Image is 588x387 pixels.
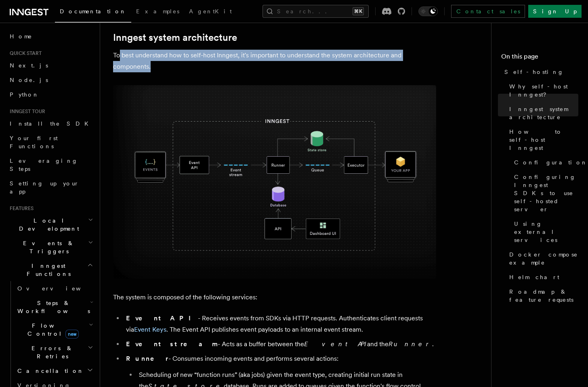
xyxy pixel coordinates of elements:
a: Documentation [55,2,131,23]
span: How to self-host Inngest [509,128,578,152]
h4: On this page [501,52,578,65]
a: Self-hosting [501,65,578,79]
span: Cancellation [14,367,84,375]
a: Contact sales [451,5,525,18]
span: Install the SDK [10,120,93,127]
a: Inngest system architecture [113,32,237,43]
a: Examples [131,2,184,22]
strong: Event stream [126,340,218,348]
span: Self-hosting [504,68,564,76]
span: Home [10,32,32,40]
span: Overview [17,285,101,292]
span: Inngest Functions [6,262,87,278]
a: Home [6,29,95,44]
a: Docker compose example [506,247,578,270]
span: Features [6,205,34,212]
em: Event API [304,340,367,348]
span: Roadmap & feature requests [509,288,578,304]
span: Inngest system architecture [509,105,578,121]
button: Local Development [6,213,95,236]
p: The system is composed of the following services: [113,292,436,303]
strong: Event API [126,314,198,322]
span: Configuration [514,158,588,166]
span: Your first Functions [10,135,58,149]
span: Why self-host Inngest? [509,82,578,99]
button: Cancellation [14,364,95,378]
li: - Acts as a buffer between the and the . [124,339,436,350]
a: Install the SDK [6,116,95,131]
a: AgentKit [184,2,237,22]
strong: Runner [126,355,168,362]
a: Python [6,87,95,102]
button: Events & Triggers [6,236,95,259]
button: Steps & Workflows [14,296,95,318]
a: Configuring Inngest SDKs to use self-hosted server [511,170,578,217]
span: Events & Triggers [6,239,88,255]
a: How to self-host Inngest [506,124,578,155]
a: Next.js [6,58,95,73]
span: Steps & Workflows [14,299,90,315]
a: Inngest system architecture [506,102,578,124]
span: AgentKit [189,8,232,15]
a: Setting up your app [6,176,95,199]
a: Leveraging Steps [6,154,95,176]
em: Runner [388,340,432,348]
a: Node.js [6,73,95,87]
button: Inngest Functions [6,259,95,281]
span: Helm chart [509,273,559,281]
span: Inngest tour [6,108,45,115]
span: Local Development [6,217,88,233]
a: Configuration [511,155,578,170]
span: Documentation [60,8,126,15]
a: Why self-host Inngest? [506,79,578,102]
span: Flow Control [14,322,89,338]
button: Toggle dark mode [418,6,438,16]
li: - Receives events from SDKs via HTTP requests. Authenticates client requests via . The Event API ... [124,313,436,335]
button: Search...⌘K [262,5,369,18]
span: Next.js [10,62,48,69]
span: Setting up your app [10,180,79,195]
button: Flow Controlnew [14,318,95,341]
a: Event Keys [134,326,166,333]
span: Node.js [10,77,48,83]
span: Configuring Inngest SDKs to use self-hosted server [514,173,578,213]
a: Roadmap & feature requests [506,284,578,307]
button: Errors & Retries [14,341,95,364]
span: Docker compose example [509,250,578,267]
span: Quick start [6,50,42,57]
a: Using external services [511,217,578,247]
span: Examples [136,8,179,15]
p: To best understand how to self-host Inngest, it's important to understand the system architecture... [113,50,436,72]
a: Sign Up [528,5,582,18]
span: new [65,330,79,339]
a: Your first Functions [6,131,95,154]
kbd: ⌘K [353,7,364,15]
img: Inngest system architecture diagram [113,85,436,279]
span: Errors & Retries [14,344,88,360]
a: Helm chart [506,270,578,284]
span: Leveraging Steps [10,158,78,172]
span: Using external services [514,220,578,244]
a: Overview [14,281,95,296]
span: Python [10,91,39,98]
